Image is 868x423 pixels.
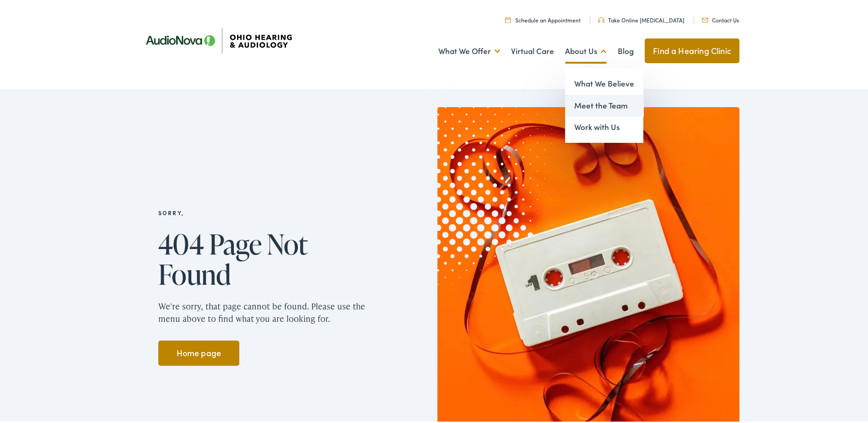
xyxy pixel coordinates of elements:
p: We're sorry, that page cannot be found. Please use the menu above to find what you are looking for. [158,298,378,323]
a: Find a Hearing Clinic [645,37,739,61]
a: Virtual Care [511,33,554,66]
img: Headphones icone to schedule online hearing test in Cincinnati, OH [598,16,604,21]
a: Blog [618,33,634,66]
a: What We Believe [565,71,643,93]
h2: Sorry, [158,208,378,214]
a: Contact Us [702,14,739,22]
span: Not [267,227,308,257]
a: Schedule an Appointment [505,14,581,22]
a: Meet the Team [565,93,643,115]
a: Home page [158,339,239,364]
img: Graphic image with a halftone pattern, contributing to the site's visual design. [332,49,573,297]
img: Calendar Icon to schedule a hearing appointment in Cincinnati, OH [505,15,511,21]
a: Take Online [MEDICAL_DATA] [598,14,685,22]
span: Page [209,227,262,257]
img: Mail icon representing email contact with Ohio Hearing in Cincinnati, OH [702,16,708,21]
a: About Us [565,33,607,66]
span: Found [158,257,231,287]
a: What We Offer [438,33,500,66]
a: Work with Us [565,114,643,136]
span: 404 [158,227,204,257]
